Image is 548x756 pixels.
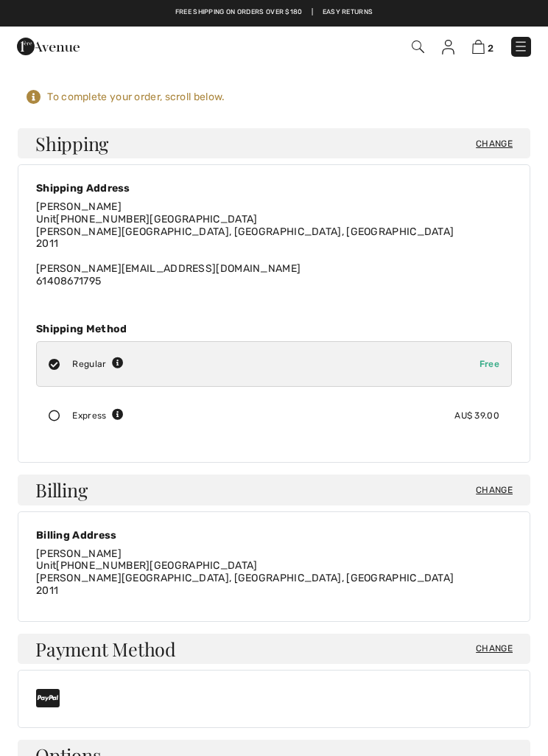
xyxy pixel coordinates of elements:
[488,43,493,54] span: 2
[175,7,303,18] a: Free shipping on orders over $180
[56,213,150,225] a: [PHONE_NUMBER]
[17,32,80,61] img: 1ère Avenue
[35,640,176,658] span: Payment Method
[476,642,513,655] span: Change
[412,41,424,53] img: Search
[17,40,80,52] a: 1ère Avenue
[476,137,513,150] span: Change
[323,7,373,18] a: Easy Returns
[472,40,485,54] img: Shopping Bag
[36,547,122,560] span: [PERSON_NAME]
[35,134,108,153] span: Shipping
[36,530,512,542] div: Billing Address
[513,39,528,54] img: Menu
[72,357,124,371] div: Regular
[312,7,313,18] span: |
[472,39,493,55] a: 2
[36,559,454,597] span: Unit [GEOGRAPHIC_DATA] [PERSON_NAME][GEOGRAPHIC_DATA], [GEOGRAPHIC_DATA], [GEOGRAPHIC_DATA] 2011
[36,213,454,251] span: Unit [GEOGRAPHIC_DATA] [PERSON_NAME][GEOGRAPHIC_DATA], [GEOGRAPHIC_DATA], [GEOGRAPHIC_DATA] 2011
[36,323,512,336] div: Shipping Method
[56,559,150,572] a: [PHONE_NUMBER]
[36,183,512,195] div: Shipping Address
[35,480,87,499] span: Billing
[36,201,512,288] div: [PERSON_NAME][EMAIL_ADDRESS][DOMAIN_NAME]
[454,409,499,422] div: AU$ 39.00
[442,40,454,55] img: My Info
[36,200,122,213] span: [PERSON_NAME]
[72,409,124,422] div: Express
[479,359,499,369] span: Free
[47,91,225,104] div: To complete your order, scroll below.
[476,483,513,497] span: Change
[36,275,101,287] a: 61408671795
